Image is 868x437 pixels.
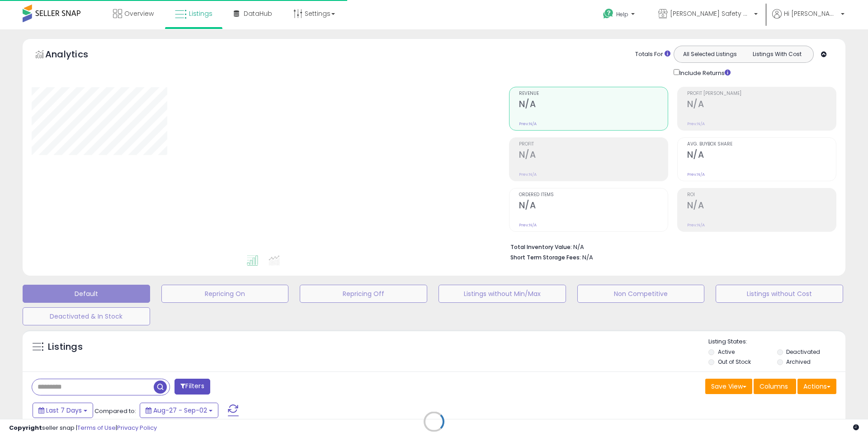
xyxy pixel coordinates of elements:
[616,10,628,18] span: Help
[687,172,705,177] small: Prev: N/A
[577,285,705,303] button: Non Competitive
[687,193,836,197] span: ROI
[519,99,668,111] h2: N/A
[687,200,836,212] h2: N/A
[687,91,836,96] span: Profit [PERSON_NAME]
[596,1,644,29] a: Help
[23,285,150,303] button: Default
[687,222,705,228] small: Prev: N/A
[510,243,572,251] b: Total Inventory Value:
[9,424,157,432] div: seller snap | |
[519,193,668,197] span: Ordered Items
[519,222,537,228] small: Prev: N/A
[519,121,537,127] small: Prev: N/A
[687,142,836,147] span: Avg. Buybox Share
[45,48,106,63] h5: Analytics
[670,9,751,18] span: [PERSON_NAME] Safety & Supply
[9,423,42,432] strong: Copyright
[676,48,744,60] button: All Selected Listings
[603,8,614,19] i: Get Help
[582,253,593,262] span: N/A
[519,142,668,147] span: Profit
[772,9,844,29] a: Hi [PERSON_NAME]
[743,48,811,60] button: Listings With Cost
[124,9,154,18] span: Overview
[510,254,581,261] b: Short Term Storage Fees:
[635,50,670,59] div: Totals For
[687,121,705,127] small: Prev: N/A
[244,9,272,18] span: DataHub
[510,241,830,252] li: N/A
[667,67,741,78] div: Include Returns
[519,91,668,96] span: Revenue
[439,285,566,303] button: Listings without Min/Max
[23,307,150,325] button: Deactivated & In Stock
[687,99,836,111] h2: N/A
[716,285,843,303] button: Listings without Cost
[784,9,838,18] span: Hi [PERSON_NAME]
[161,285,289,303] button: Repricing On
[519,172,537,177] small: Prev: N/A
[189,9,212,18] span: Listings
[519,150,668,162] h2: N/A
[519,200,668,212] h2: N/A
[300,285,427,303] button: Repricing Off
[687,150,836,162] h2: N/A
